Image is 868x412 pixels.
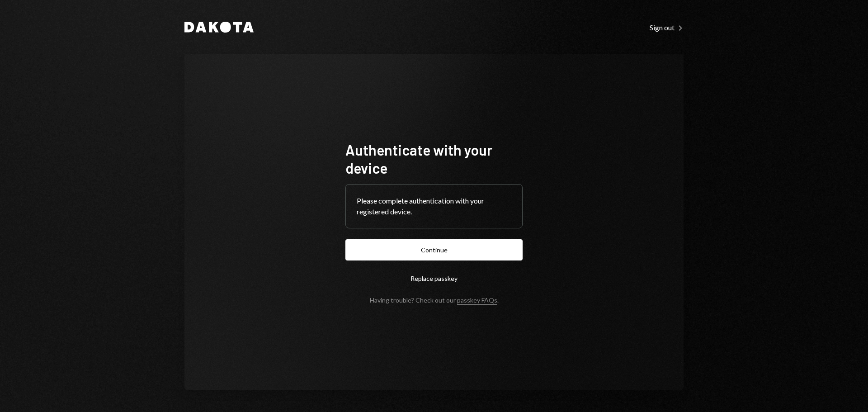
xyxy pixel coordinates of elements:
[345,141,523,177] h1: Authenticate with your device
[370,296,499,304] div: Having trouble? Check out our .
[357,195,511,217] div: Please complete authentication with your registered device.
[457,296,497,305] a: passkey FAQs
[650,22,684,32] a: Sign out
[345,239,523,260] button: Continue
[345,268,523,289] button: Replace passkey
[650,23,684,32] div: Sign out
